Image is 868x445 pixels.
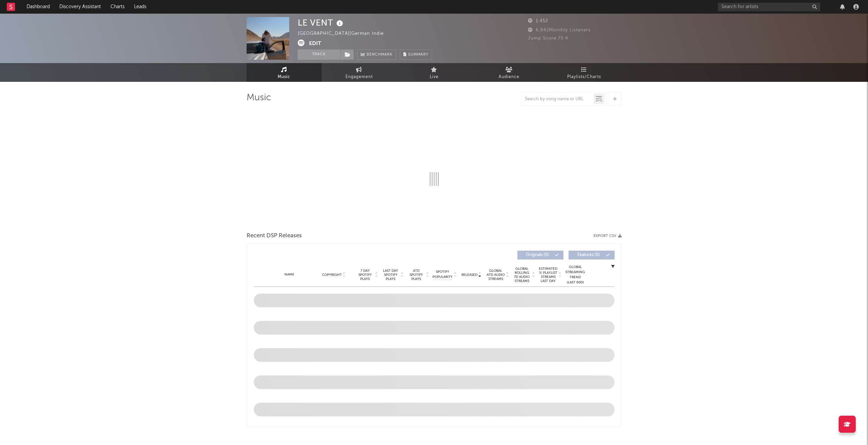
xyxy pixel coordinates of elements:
span: Spotify Popularity [432,269,453,280]
span: Originals ( 0 ) [522,253,553,257]
div: [GEOGRAPHIC_DATA] | German Indie [298,30,392,38]
span: Recent DSP Releases [247,232,302,240]
a: Engagement [322,63,397,82]
div: LE VENT [298,17,345,28]
a: Live [397,63,472,82]
span: Last Day Spotify Plays [382,269,400,281]
span: Music [278,73,290,81]
span: Released [461,273,477,277]
input: Search for artists [718,3,820,11]
a: Audience [472,63,547,82]
a: Music [247,63,322,82]
div: Global Streaming Trend (Last 60D) [565,265,586,285]
span: Live [430,73,439,81]
input: Search by song name or URL [521,97,593,102]
span: Audience [499,73,519,81]
a: Benchmark [357,49,396,60]
span: ATD Spotify Plays [407,269,425,281]
span: Global Rolling 7D Audio Streams [513,267,531,283]
span: Global ATD Audio Streams [486,269,505,281]
button: Track [298,49,340,60]
span: Engagement [345,73,373,81]
span: Playlists/Charts [567,73,601,81]
button: Edit [309,40,321,48]
button: Originals(0) [517,251,563,259]
span: Estimated % Playlist Streams Last Day [539,267,558,283]
span: Copyright [322,273,342,277]
div: Name [267,272,312,277]
span: Summary [408,53,428,57]
button: Summary [400,49,432,60]
span: 6.842 Monthly Listeners [528,28,591,32]
button: Export CSV [593,234,622,238]
span: Jump Score: 70.4 [528,36,568,41]
a: Playlists/Charts [547,63,622,82]
span: 1.452 [528,19,548,23]
button: Features(0) [569,251,615,259]
span: Benchmark [367,51,393,59]
span: Features ( 0 ) [573,253,604,257]
span: 7 Day Spotify Plays [356,269,374,281]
